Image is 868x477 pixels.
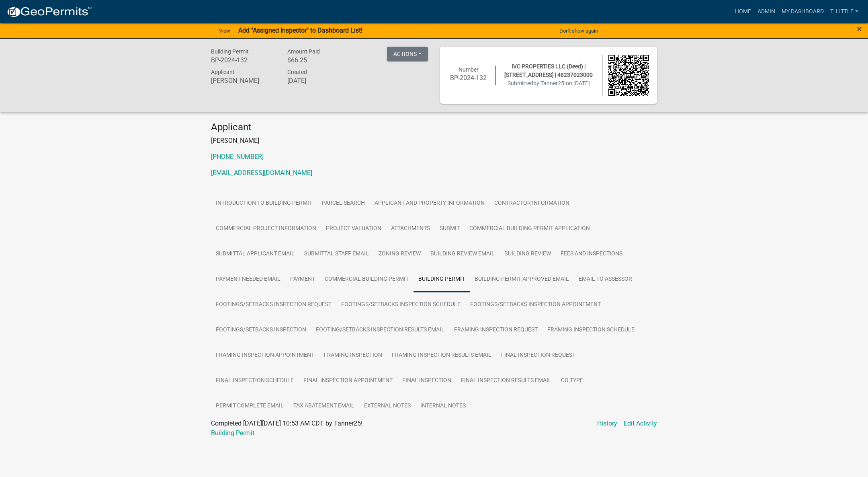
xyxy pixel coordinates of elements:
button: Actions [387,47,428,61]
a: Commercial Building Permit [320,267,414,292]
a: Attachments [386,216,435,242]
a: Applicant and Property Information [370,191,489,216]
a: My Dashboard [778,4,827,19]
a: Footings/Setbacks Inspection [211,317,311,343]
a: Framing Inspection Results Email [387,343,496,368]
span: Created [287,69,307,75]
a: Contractor Information [489,191,574,216]
span: Completed [DATE][DATE] 10:53 AM CDT by Tanner25! [211,419,362,427]
span: Submitted on [DATE] [508,80,590,86]
span: Amount Paid [287,48,320,55]
a: Commercial Project Information [211,216,321,242]
a: Building Review Email [426,241,500,267]
a: History [597,419,617,428]
a: Framing Inspection Request [449,317,542,343]
a: Building Permit Approved Email [470,267,574,292]
a: Project Valuation [321,216,386,242]
a: [PHONE_NUMBER] [211,153,264,160]
a: Introduction to Building Permit [211,191,317,216]
a: External Notes [359,393,416,419]
a: Footings/Setbacks Inspection Schedule [336,292,465,318]
a: Framing Inspection [319,343,387,368]
h6: $66.25 [287,56,352,64]
a: Submittal Applicant Email [211,241,299,267]
a: Final Inspection Appointment [299,368,397,394]
a: Footing/Setbacks Inspection Results Email [311,317,449,343]
a: View [216,24,233,37]
a: Submittal Staff Email [299,241,374,267]
a: Payment [285,267,320,292]
span: Number [459,66,479,73]
a: Fees and Inspections [556,241,627,267]
h6: BP-2024-132 [448,74,489,82]
span: × [857,23,862,35]
a: CO Type [556,368,588,394]
a: Submit [435,216,465,242]
h4: Applicant [211,121,657,133]
a: Final Inspection Schedule [211,368,299,394]
a: Edit Activity [624,419,657,428]
a: Admin [754,4,778,19]
a: T. Little [827,4,862,19]
a: Tax Abatement Email [289,393,359,419]
span: Building Permit [211,48,249,55]
strong: Add "Assigned Inspector" to Dashboard List! [238,27,362,34]
a: Footings/setbacks Inspection Appointment [465,292,606,318]
img: QR code [608,55,649,96]
span: Applicant [211,69,235,75]
span: by Tanner25! [533,80,566,86]
button: Don't show again [556,24,601,37]
button: Close [857,24,862,34]
a: Building Review [500,241,556,267]
h6: BP-2024-132 [211,56,275,64]
a: Framing Inspection Schedule [542,317,639,343]
a: Building Permit [211,429,254,437]
a: Permit Complete Email [211,393,289,419]
a: [EMAIL_ADDRESS][DOMAIN_NAME] [211,169,312,177]
a: Building Permit [414,267,470,292]
a: Parcel search [317,191,370,216]
h6: [DATE] [287,77,352,84]
a: Final Inspection Results Email [456,368,556,394]
a: Home [732,4,754,19]
a: Payment Needed Email [211,267,285,292]
span: IVC PROPERTIES LLC (Deed) | [STREET_ADDRESS] | 48237023000 [504,63,593,78]
a: Zoning Review [374,241,426,267]
a: Footings/Setbacks Inspection Request [211,292,336,318]
a: Email to Assessor [574,267,637,292]
a: Final Inspection [397,368,456,394]
h6: [PERSON_NAME] [211,77,275,84]
a: Internal Notes [416,393,471,419]
a: Final Inspection Request [496,343,580,368]
p: [PERSON_NAME] [211,136,657,146]
a: Framing Inspection Appointment [211,343,319,368]
a: Commercial Building Permit Application [465,216,595,242]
